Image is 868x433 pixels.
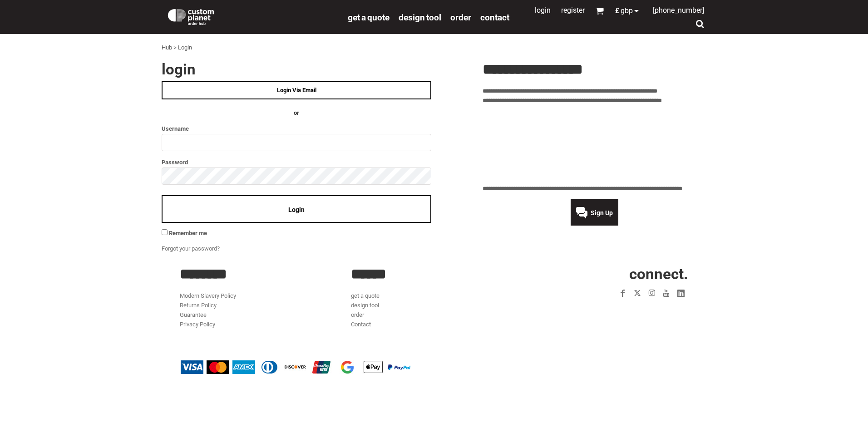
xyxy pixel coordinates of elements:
[563,306,688,317] iframe: Customer reviews powered by Trustpilot
[162,108,431,118] h4: OR
[480,12,509,23] span: Contact
[166,7,216,25] img: Custom Planet
[232,360,255,374] img: American Express
[653,6,704,15] span: [PHONE_NUMBER]
[173,43,177,53] div: >
[288,206,305,213] span: Login
[162,44,172,51] a: Hub
[561,6,585,15] a: Register
[178,43,192,53] div: Login
[284,360,307,374] img: Discover
[180,311,207,318] a: Guarantee
[480,12,509,22] a: Contact
[388,364,410,370] img: PayPal
[483,111,706,179] iframe: Customer reviews powered by Trustpilot
[180,302,217,309] a: Returns Policy
[615,7,621,15] span: £
[162,229,168,235] input: Remember me
[162,2,343,30] a: Custom Planet
[169,230,207,236] span: Remember me
[207,360,229,374] img: Mastercard
[348,12,390,22] a: get a quote
[591,209,613,216] span: Sign Up
[162,245,220,252] a: Forgot your password?
[621,7,633,15] span: GBP
[180,321,215,328] a: Privacy Policy
[277,87,316,93] span: Login Via Email
[180,292,236,299] a: Modern Slavery Policy
[351,311,364,318] a: order
[310,360,333,374] img: China UnionPay
[523,266,688,281] h2: CONNECT.
[399,12,441,22] a: design tool
[162,81,431,99] a: Login Via Email
[351,321,371,328] a: Contact
[450,12,471,23] span: order
[162,157,431,167] label: Password
[450,12,471,22] a: order
[535,6,551,15] a: Login
[399,12,441,23] span: design tool
[258,360,281,374] img: Diners Club
[181,360,203,374] img: Visa
[362,360,385,374] img: Apple Pay
[162,123,431,134] label: Username
[162,62,431,77] h2: Login
[351,302,379,309] a: design tool
[351,292,380,299] a: get a quote
[336,360,359,374] img: Google Pay
[348,12,390,23] span: get a quote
